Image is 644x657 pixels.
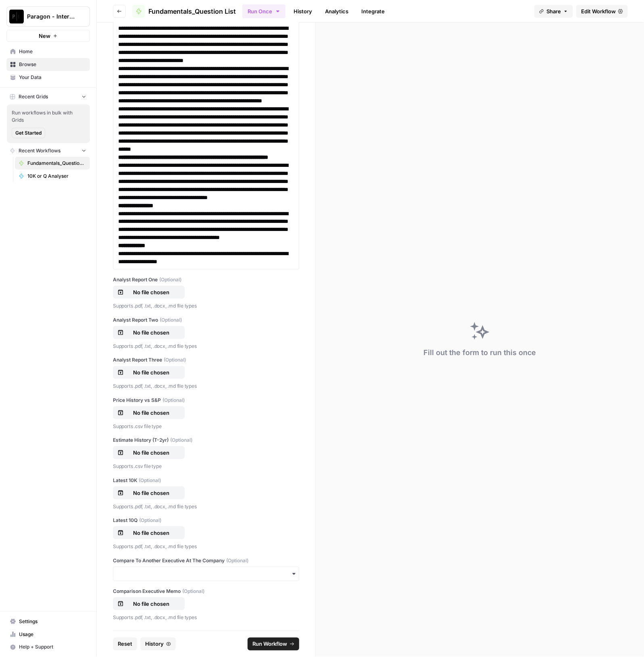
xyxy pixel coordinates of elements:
[139,477,161,484] span: (Optional)
[113,613,299,622] p: Supports .pdf, .txt, .docx, .md file types
[6,71,90,84] a: Your Data
[19,618,86,625] span: Settings
[125,368,177,376] p: No file chosen
[15,170,90,183] a: 10K or Q Analyser
[39,32,50,40] span: New
[113,437,299,444] label: Estimate History (T-2yr)
[113,477,299,484] label: Latest 10K
[125,529,177,537] p: No file chosen
[27,160,86,167] span: Fundamentals_Question List
[252,640,287,648] span: Run Workflow
[113,286,185,299] button: No file chosen
[113,366,185,379] button: No file chosen
[113,276,299,283] label: Analyst Report One
[27,12,76,21] span: Paragon - Internal Usage
[113,342,299,350] p: Supports .pdf, .txt, .docx, .md file types
[132,5,236,18] a: Fundamentals_Question List
[6,45,90,58] a: Home
[19,74,86,81] span: Your Data
[113,517,299,524] label: Latest 10Q
[19,147,60,154] span: Recent Workflows
[534,5,573,18] button: Share
[182,588,204,595] span: (Optional)
[145,640,164,648] span: History
[6,641,90,654] button: Help + Support
[248,638,299,651] button: Run Workflow
[27,173,86,180] span: 10K or Q Analyser
[226,557,248,564] span: (Optional)
[170,437,192,444] span: (Optional)
[113,422,299,430] p: Supports .csv file type
[113,588,299,595] label: Comparison Executive Memo
[289,5,317,18] a: History
[125,600,177,608] p: No file chosen
[19,48,86,55] span: Home
[125,409,177,417] p: No file chosen
[113,557,299,564] label: Compare To Another Executive At The Company
[159,276,181,283] span: (Optional)
[125,288,177,296] p: No file chosen
[113,397,299,404] label: Price History vs S&P
[164,356,186,364] span: (Optional)
[6,6,90,27] button: Workspace: Paragon - Internal Usage
[113,382,299,390] p: Supports .pdf, .txt, .docx, .md file types
[113,356,299,364] label: Analyst Report Three
[6,30,90,42] button: New
[15,157,90,170] a: Fundamentals_Question List
[113,638,137,651] button: Reset
[113,406,185,419] button: No file chosen
[113,503,299,511] p: Supports .pdf, .txt, .docx, .md file types
[125,449,177,457] p: No file chosen
[581,7,616,15] span: Edit Workflow
[19,61,86,68] span: Browse
[113,446,185,459] button: No file chosen
[113,302,299,310] p: Supports .pdf, .txt, .docx, .md file types
[6,91,90,103] button: Recent Grids
[160,316,182,324] span: (Optional)
[242,4,286,18] button: Run Once
[6,615,90,628] a: Settings
[163,397,185,404] span: (Optional)
[6,58,90,71] a: Browse
[113,316,299,324] label: Analyst Report Two
[19,631,86,638] span: Usage
[140,638,176,651] button: History
[546,7,561,15] span: Share
[19,93,48,100] span: Recent Grids
[113,487,185,499] button: No file chosen
[139,517,161,524] span: (Optional)
[9,9,24,24] img: Paragon - Internal Usage Logo
[118,640,132,648] span: Reset
[6,145,90,157] button: Recent Workflows
[125,328,177,337] p: No file chosen
[12,109,85,124] span: Run workflows in bulk with Grids
[113,526,185,539] button: No file chosen
[113,597,185,610] button: No file chosen
[148,6,236,16] span: Fundamentals_Question List
[423,347,536,358] div: Fill out the form to run this once
[125,489,177,497] p: No file chosen
[6,628,90,641] a: Usage
[576,5,628,18] a: Edit Workflow
[356,5,390,18] a: Integrate
[320,5,353,18] a: Analytics
[12,128,45,138] button: Get Started
[113,462,299,470] p: Supports .csv file type
[15,129,42,137] span: Get Started
[113,543,299,551] p: Supports .pdf, .txt, .docx, .md file types
[19,644,86,651] span: Help + Support
[113,326,185,339] button: No file chosen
